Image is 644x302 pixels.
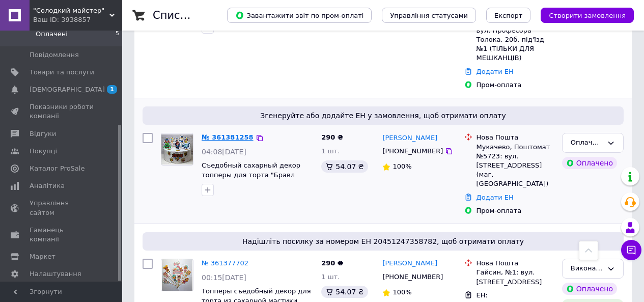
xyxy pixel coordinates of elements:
[33,6,109,15] span: "Солодкий майстер"
[477,80,554,90] div: Пром-оплата
[162,259,193,291] img: Фото товару
[393,162,411,170] span: 100%
[116,30,119,39] span: 5
[562,157,617,169] div: Оплачено
[235,11,363,20] span: Завантажити звіт по пром-оплаті
[477,268,554,286] div: Гайсин, №1: вул. [STREET_ADDRESS]
[382,259,437,268] a: [PERSON_NAME]
[30,269,81,279] span: Налаштування
[321,147,340,155] span: 1 шт.
[321,259,343,267] span: 290 ₴
[227,8,372,23] button: Завантажити звіт по пром-оплаті
[161,259,193,291] a: Фото товару
[571,263,603,274] div: Виконано
[30,50,79,60] span: Повідомлення
[477,206,554,215] div: Пром-оплата
[621,240,641,260] button: Чат з покупцем
[486,8,531,23] button: Експорт
[30,102,94,121] span: Показники роботи компанії
[30,226,94,244] span: Гаманець компанії
[380,145,445,158] div: [PHONE_NUMBER]
[202,259,248,267] a: № 361377702
[382,133,437,143] a: [PERSON_NAME]
[562,283,617,295] div: Оплачено
[477,194,514,201] a: Додати ЕН
[147,236,620,246] span: Надішліть посилку за номером ЕН 20451247358782, щоб отримати оплату
[107,85,117,94] span: 1
[30,129,56,139] span: Відгуки
[477,259,554,268] div: Нова Пошта
[30,85,105,94] span: [DEMOGRAPHIC_DATA]
[147,111,620,121] span: Згенеруйте або додайте ЕН у замовлення, щоб отримати оплату
[153,9,256,21] h1: Список замовлень
[36,30,68,39] span: Оплачені
[161,133,193,166] a: Фото товару
[549,12,626,19] span: Створити замовлення
[30,181,65,190] span: Аналітика
[382,8,476,23] button: Управління статусами
[202,273,246,282] span: 00:15[DATE]
[202,161,300,198] a: Съедобный сахарный декор топперы для торта "Бравл Старс Brawl Stars", топовые герои бравлеры
[541,8,634,23] button: Створити замовлення
[380,270,445,284] div: [PHONE_NUMBER]
[477,143,554,189] div: Мукачево, Поштомат №5723: вул. [STREET_ADDRESS] (маг. [GEOGRAPHIC_DATA])
[30,199,94,217] span: Управління сайтом
[477,68,514,75] a: Додати ЕН
[321,286,368,298] div: 54.07 ₴
[571,138,603,148] div: Оплачено
[33,15,122,24] div: Ваш ID: 3938857
[393,288,411,296] span: 100%
[202,148,246,156] span: 04:08[DATE]
[494,12,523,19] span: Експорт
[321,160,368,173] div: 54.07 ₴
[30,164,85,173] span: Каталог ProSale
[30,68,94,77] span: Товари та послуги
[321,273,340,281] span: 1 шт.
[30,147,57,156] span: Покупці
[390,12,468,19] span: Управління статусами
[161,134,193,165] img: Фото товару
[30,252,55,261] span: Маркет
[477,133,554,142] div: Нова Пошта
[321,133,343,141] span: 290 ₴
[202,133,254,141] a: № 361381258
[530,11,634,19] a: Створити замовлення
